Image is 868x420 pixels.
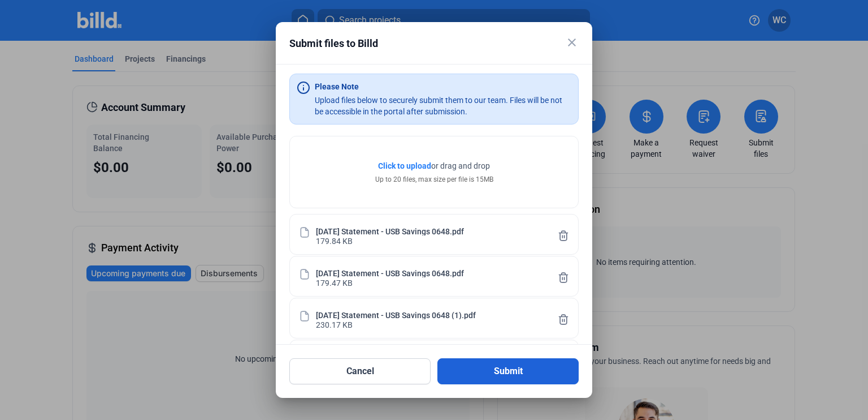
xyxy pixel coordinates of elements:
[289,358,431,384] button: Cancel
[316,235,353,245] div: 179.84 KB
[431,160,490,172] span: or drag and drop
[378,161,431,170] span: Click to upload
[316,226,464,235] div: [DATE] Statement - USB Savings 0648.pdf
[437,358,579,384] button: Submit
[315,81,359,92] div: Please Note
[316,310,476,319] div: [DATE] Statement - USB Savings 0648 (1).pdf
[316,319,353,329] div: 230.17 KB
[375,174,493,185] div: Up to 20 files, max size per file is 15MB
[289,36,550,52] div: Submit files to Billd
[315,95,571,117] div: Upload files below to securely submit them to our team. Files will be not be accessible in the po...
[565,36,579,49] mat-icon: close
[316,277,353,287] div: 179.47 KB
[316,268,464,277] div: [DATE] Statement - USB Savings 0648.pdf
